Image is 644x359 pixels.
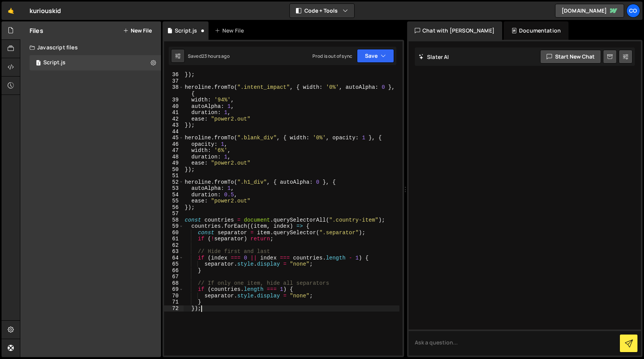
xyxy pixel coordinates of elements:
div: 50 [164,166,184,173]
div: Script.js [43,59,66,66]
div: Documentation [504,21,568,40]
div: 59 [164,223,184,230]
div: New File [215,27,247,34]
div: 56 [164,204,184,211]
div: 52 [164,179,184,186]
div: 69 [164,286,184,293]
div: 55 [164,198,184,204]
div: 68 [164,280,184,287]
div: 44 [164,129,184,135]
button: New File [123,28,152,34]
div: 53 [164,185,184,192]
h2: Slater AI [419,53,449,60]
div: 40 [164,103,184,110]
a: Co [626,4,640,18]
div: 41 [164,109,184,116]
div: 37 [164,78,184,85]
div: 60 [164,230,184,236]
div: Script.js [175,27,197,34]
div: 36 [164,72,184,78]
h2: Files [30,26,43,35]
div: 43 [164,122,184,129]
div: 49 [164,160,184,166]
div: 58 [164,217,184,224]
div: 65 [164,261,184,268]
div: Javascript files [20,40,161,55]
span: 1 [36,60,41,67]
div: 16633/45317.js [30,55,161,70]
div: 72 [164,305,184,312]
button: Start new chat [540,50,601,64]
div: 57 [164,211,184,217]
div: 62 [164,242,184,249]
div: 61 [164,236,184,242]
div: Prod is out of sync [312,53,352,59]
button: Code + Tools [290,4,354,18]
div: 47 [164,147,184,154]
div: 42 [164,116,184,122]
div: Chat with [PERSON_NAME] [407,21,502,40]
div: 51 [164,173,184,179]
a: [DOMAIN_NAME] [555,4,624,18]
div: 39 [164,97,184,103]
button: Save [357,49,394,63]
div: 54 [164,192,184,198]
div: 66 [164,268,184,274]
div: 70 [164,293,184,299]
div: 64 [164,255,184,261]
div: kuriouskid [30,6,61,15]
div: Saved [188,53,230,59]
a: 🤙 [2,2,20,20]
div: 48 [164,154,184,160]
div: 38 [164,84,184,97]
div: 46 [164,141,184,148]
div: 71 [164,299,184,305]
div: 67 [164,274,184,280]
div: 23 hours ago [202,53,230,59]
div: 45 [164,135,184,141]
div: 63 [164,248,184,255]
